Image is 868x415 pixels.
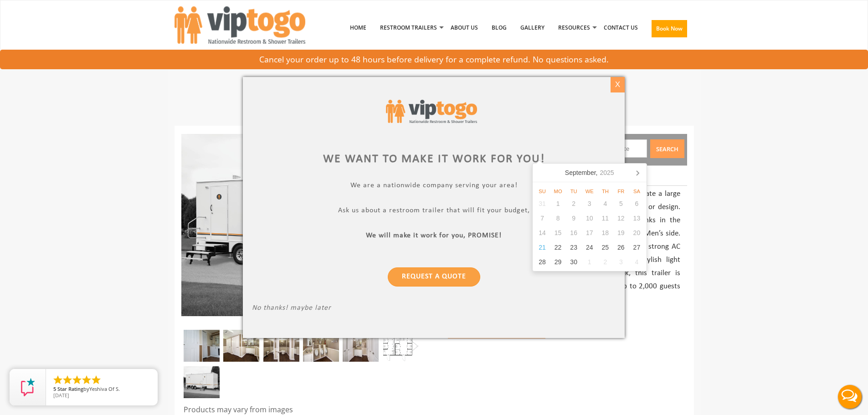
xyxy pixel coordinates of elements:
[534,255,550,269] div: 28
[613,211,629,225] div: 12
[252,181,616,192] p: We are a nationwide company serving your area!
[597,240,613,255] div: 25
[388,267,480,287] a: Request a Quote
[534,196,550,211] div: 31
[629,225,645,240] div: 20
[629,240,645,255] div: 27
[561,165,618,180] div: September,
[581,196,597,211] div: 3
[613,188,629,195] div: Fr
[581,240,597,255] div: 24
[62,374,73,385] li: 
[550,211,566,225] div: 8
[629,196,645,211] div: 6
[581,255,597,269] div: 1
[52,374,63,385] li: 
[613,255,629,269] div: 3
[252,151,616,168] div: We want to make it work for you!
[81,374,92,385] li: 
[566,225,582,240] div: 16
[581,225,597,240] div: 17
[613,240,629,255] div: 26
[91,374,102,385] li: 
[57,385,83,392] span: Star Rating
[581,188,597,195] div: We
[89,385,120,392] span: Yeshiva Of S.
[366,232,502,239] b: We will make it work for you, PROMISE!
[566,196,582,211] div: 2
[534,240,550,255] div: 21
[53,385,56,392] span: 5
[600,168,614,177] i: 2025
[550,255,566,269] div: 29
[550,225,566,240] div: 15
[534,211,550,225] div: 7
[597,255,613,269] div: 2
[72,374,82,385] li: 
[550,196,566,211] div: 1
[629,255,645,269] div: 4
[386,100,477,123] img: viptogo logo
[832,379,868,415] button: Live Chat
[629,188,645,195] div: Sa
[53,386,150,393] span: by
[597,225,613,240] div: 18
[566,255,582,269] div: 30
[597,196,613,211] div: 4
[566,211,582,225] div: 9
[629,211,645,225] div: 13
[534,225,550,240] div: 14
[566,188,582,195] div: Tu
[597,188,613,195] div: Th
[53,392,69,399] span: [DATE]
[597,211,613,225] div: 11
[611,77,625,92] div: X
[550,188,566,195] div: Mo
[534,188,550,195] div: Su
[252,304,616,314] p: No thanks! maybe later
[613,196,629,211] div: 5
[566,240,582,255] div: 23
[550,240,566,255] div: 22
[613,225,629,240] div: 19
[252,206,616,217] p: Ask us about a restroom trailer that will fit your budget,
[581,211,597,225] div: 10
[19,378,37,396] img: Review Rating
